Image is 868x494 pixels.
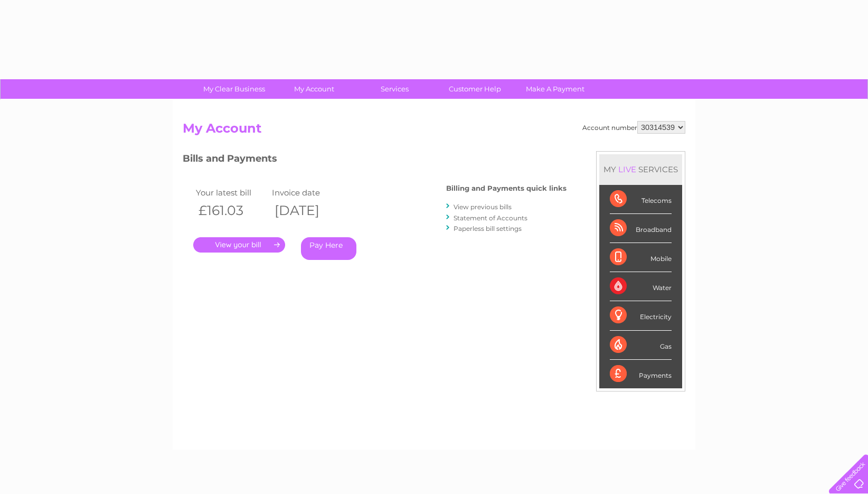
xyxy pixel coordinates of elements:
div: Account number [582,121,685,134]
div: Water [610,272,672,301]
a: Pay Here [301,237,356,260]
a: Services [351,79,438,99]
a: My Clear Business [191,79,278,99]
a: View previous bills [454,203,512,211]
a: Paperless bill settings [454,225,522,232]
div: Gas [610,331,672,360]
div: Electricity [610,301,672,330]
a: Statement of Accounts [454,214,527,222]
div: MY SERVICES [599,154,682,184]
h2: My Account [183,121,685,141]
div: Mobile [610,243,672,272]
td: Invoice date [269,185,345,200]
th: £161.03 [193,200,269,221]
h3: Bills and Payments [183,151,567,170]
div: LIVE [616,164,638,174]
div: Broadband [610,214,672,243]
div: Telecoms [610,185,672,214]
a: . [193,237,285,253]
th: [DATE] [269,200,345,221]
a: Make A Payment [512,79,599,99]
a: My Account [271,79,358,99]
td: Your latest bill [193,185,269,200]
a: Customer Help [431,79,518,99]
div: Payments [610,360,672,388]
h4: Billing and Payments quick links [446,184,567,192]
